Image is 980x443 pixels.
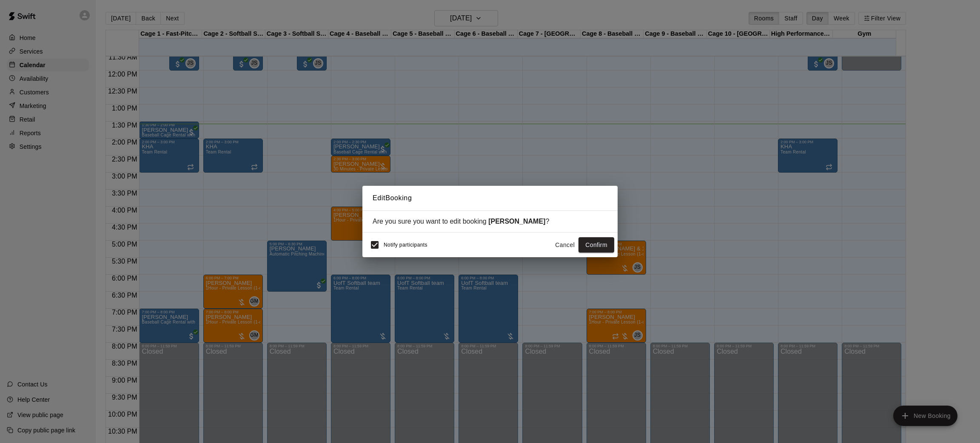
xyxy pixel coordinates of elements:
[551,237,578,253] button: Cancel
[373,218,607,225] div: Are you sure you want to edit booking ?
[384,242,427,248] span: Notify participants
[488,218,545,225] strong: [PERSON_NAME]
[578,237,614,253] button: Confirm
[362,186,618,210] h2: Edit Booking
